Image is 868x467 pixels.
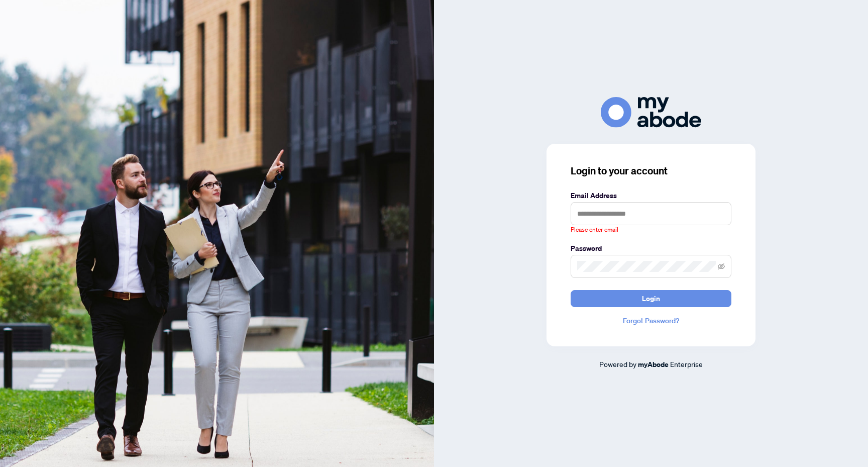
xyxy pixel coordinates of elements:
img: ma-logo [601,97,701,128]
span: Powered by [599,359,636,368]
a: myAbode [638,359,669,370]
a: Forgot Password? [571,315,731,326]
h3: Login to your account [571,164,731,178]
button: Login [571,290,731,307]
span: Enterprise [670,359,703,368]
span: Please enter email [571,225,618,235]
span: Login [642,291,660,307]
label: Email Address [571,190,731,201]
label: Password [571,243,731,254]
span: eye-invisible [718,263,725,270]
